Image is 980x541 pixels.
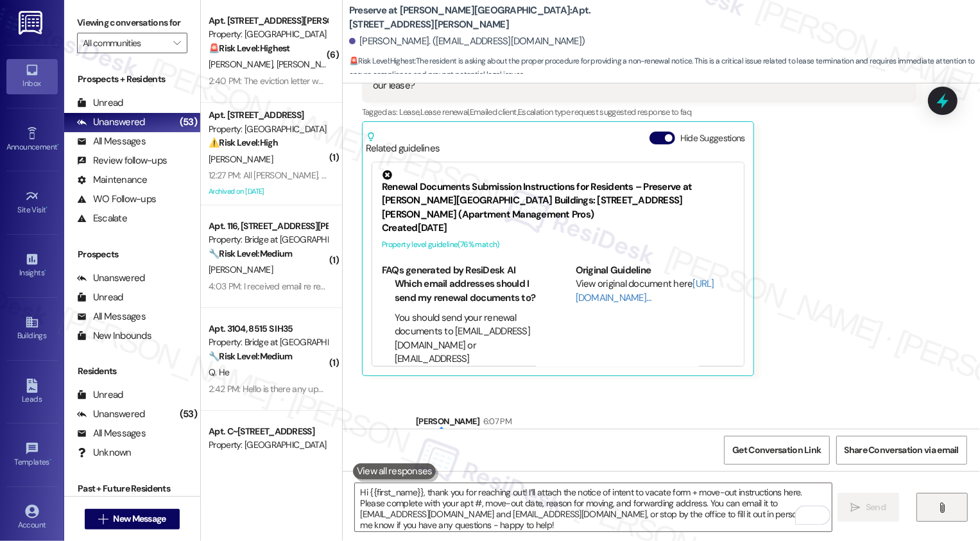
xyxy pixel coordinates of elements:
[77,193,156,206] div: WO Follow-ups
[209,169,406,181] div: 12:27 PM: All [PERSON_NAME]. Windows still not fixed.
[399,107,420,117] span: Lease ,
[176,112,200,132] div: (53)
[77,135,146,148] div: All Messages
[209,42,290,54] strong: 🚨 Risk Level: Highest
[6,375,58,409] a: Leads
[77,310,146,323] div: All Messages
[382,221,734,235] div: Created [DATE]
[938,502,947,513] i: 
[851,502,861,513] i: 
[382,170,734,221] div: Renewal Documents Submission Instructions for Residents – Preserve at [PERSON_NAME][GEOGRAPHIC_DA...
[77,427,146,440] div: All Messages
[209,108,327,122] div: Apt. [STREET_ADDRESS]
[349,56,415,66] strong: 🚨 Risk Level: Highest
[113,512,166,526] span: New Message
[77,408,145,421] div: Unanswered
[64,482,200,495] div: Past + Future Residents
[845,443,959,457] span: Share Conversation via email
[276,58,340,70] span: [PERSON_NAME]
[83,33,167,53] input: All communities
[46,203,48,212] span: •
[77,154,167,167] div: Review follow-ups
[209,425,327,438] div: Apt. C~[STREET_ADDRESS]
[6,248,58,283] a: Insights •
[207,184,329,200] div: Archived on [DATE]
[77,388,123,402] div: Unread
[49,456,51,465] span: •
[518,107,691,117] span: Escalation type request suggested response to faq
[77,96,123,110] div: Unread
[209,350,292,362] strong: 🔧 Risk Level: Medium
[209,28,327,41] div: Property: [GEOGRAPHIC_DATA]
[209,264,273,275] span: [PERSON_NAME]
[209,383,442,395] div: 2:42 PM: Hello is there any update on the status of this matter?
[77,212,127,225] div: Escalate
[724,436,829,465] button: Get Conversation Link
[209,322,327,336] div: Apt. 3104, 8515 S IH35
[209,137,278,148] strong: ⚠️ Risk Level: High
[44,266,46,275] span: •
[77,271,145,285] div: Unanswered
[395,311,540,380] li: You should send your renewal documents to [EMAIL_ADDRESS][DOMAIN_NAME] or [EMAIL_ADDRESS][DOMAIN_...
[416,415,970,433] div: [PERSON_NAME]
[420,107,470,117] span: Lease renewal ,
[98,514,108,524] i: 
[576,264,651,277] b: Original Guideline
[173,38,180,48] i: 
[209,153,273,165] span: [PERSON_NAME]
[362,103,916,121] div: Tagged as:
[382,264,515,277] b: FAQs generated by ResiDesk AI
[349,4,606,31] b: Preserve at [PERSON_NAME][GEOGRAPHIC_DATA]: Apt. [STREET_ADDRESS][PERSON_NAME]
[209,219,327,233] div: Apt. 116, [STREET_ADDRESS][PERSON_NAME]
[64,248,200,261] div: Prospects
[209,123,327,136] div: Property: [GEOGRAPHIC_DATA]
[366,132,440,155] div: Related guidelines
[209,233,327,246] div: Property: Bridge at [GEOGRAPHIC_DATA]
[77,116,145,129] div: Unanswered
[349,35,585,48] div: [PERSON_NAME]. ([EMAIL_ADDRESS][DOMAIN_NAME])
[6,438,58,472] a: Templates •
[77,173,148,187] div: Maintenance
[209,438,327,452] div: Property: [GEOGRAPHIC_DATA]
[209,75,690,87] div: 2:40 PM: The eviction letter was also signed by a leasing agent who said she was the assistant ma...
[77,291,123,304] div: Unread
[576,277,734,305] div: View original document here
[395,277,540,305] li: Which email addresses should I send my renewal documents to?
[355,483,832,531] textarea: To enrich screen reader interactions, please activate Accessibility in Grammarly extension settings
[866,501,886,514] span: Send
[64,73,200,86] div: Prospects + Residents
[176,404,200,424] div: (53)
[64,365,200,378] div: Residents
[470,107,518,117] span: Emailed client ,
[77,329,151,343] div: New Inbounds
[576,277,714,304] a: [URL][DOMAIN_NAME]…
[6,59,58,94] a: Inbox
[382,238,734,252] div: Property level guideline ( 76 % match)
[836,436,967,465] button: Share Conversation via email
[77,13,187,33] label: Viewing conversations for
[57,141,59,150] span: •
[6,501,58,535] a: Account
[19,11,45,35] img: ResiDesk Logo
[838,493,900,522] button: Send
[732,443,821,457] span: Get Conversation Link
[680,132,745,145] label: Hide Suggestions
[209,248,292,259] strong: 🔧 Risk Level: Medium
[349,55,980,82] span: : The resident is asking about the proper procedure for providing a non-renewal notice. This is a...
[209,14,327,28] div: Apt. [STREET_ADDRESS][PERSON_NAME]
[85,509,180,529] button: New Message
[77,446,132,459] div: Unknown
[6,185,58,220] a: Site Visit •
[209,58,277,70] span: [PERSON_NAME]
[6,311,58,346] a: Buildings
[209,366,230,378] span: Q. He
[480,415,511,428] div: 6:07 PM
[209,336,327,349] div: Property: Bridge at [GEOGRAPHIC_DATA]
